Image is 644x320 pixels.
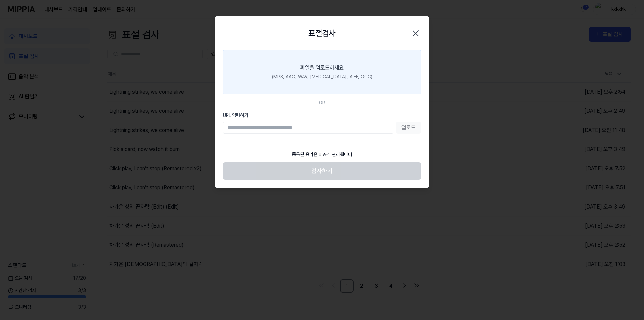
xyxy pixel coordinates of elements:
div: 등록된 음악은 비공개 관리됩니다 [288,147,356,162]
div: OR [319,99,325,106]
h2: 표절검사 [308,27,336,39]
div: 파일을 업로드하세요 [300,64,344,72]
label: URL 입력하기 [223,112,421,119]
div: (MP3, AAC, WAV, [MEDICAL_DATA], AIFF, OGG) [272,73,372,80]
